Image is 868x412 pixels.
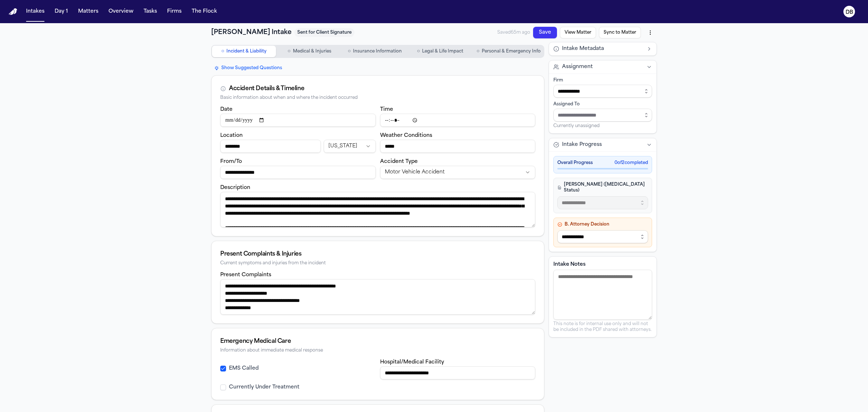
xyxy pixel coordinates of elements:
[557,222,648,227] h4: B. Attorney Decision
[644,26,657,39] button: More actions
[221,48,224,55] span: ○
[533,27,557,38] button: Save
[553,77,652,83] div: Firm
[220,95,535,101] div: Basic information about when and where the incident occurred
[408,46,472,57] button: Go to Legal & Life Impact
[482,49,541,54] span: Personal & Emergency Info
[229,365,259,372] label: EMS Called
[380,133,432,138] label: Weather Conditions
[288,48,290,55] span: ○
[52,5,71,18] button: Day 1
[549,138,656,151] button: Intake Progress
[348,48,350,55] span: ○
[220,185,250,190] label: Description
[220,140,321,153] input: Incident location
[106,5,136,18] button: Overview
[189,5,220,18] button: The Flock
[557,160,593,166] span: Overall Progress
[226,49,267,54] span: Incident & Liability
[220,337,535,346] div: Emergency Medical Care
[380,360,444,365] label: Hospital/Medical Facility
[220,192,535,227] textarea: Incident description
[549,42,656,55] button: Intake Metadata
[220,107,233,112] label: Date
[562,63,593,71] span: Assignment
[293,49,331,54] span: Medical & Injuries
[549,60,656,73] button: Assignment
[553,109,652,122] input: Assign to staff member
[220,133,243,138] label: Location
[614,160,648,166] span: 0 of 2 completed
[211,28,292,38] h1: [PERSON_NAME] Intake
[353,49,402,54] span: Insurance Information
[380,366,536,379] input: Hospital or medical facility
[229,84,304,93] div: Accident Details & Timeline
[553,321,652,333] p: This note is for internal use only and will not be included in the PDF shared with attorneys.
[474,46,544,57] button: Go to Personal & Emergency Info
[220,261,535,266] div: Current symptoms and injuries from the incident
[23,5,47,18] button: Intakes
[557,182,648,193] h4: [PERSON_NAME] ([MEDICAL_DATA] Status)
[477,48,480,55] span: ○
[599,27,641,38] button: Sync to Matter
[220,159,242,164] label: From/To
[553,101,652,107] div: Assigned To
[553,123,600,129] span: Currently unassigned
[380,159,418,164] label: Accident Type
[277,46,341,57] button: Go to Medical & Injuries
[220,279,535,315] textarea: Present complaints
[553,261,652,268] label: Intake Notes
[417,48,420,55] span: ○
[164,5,184,18] button: Firms
[220,272,271,278] label: Present Complaints
[220,114,376,127] input: Incident date
[380,140,536,153] input: Weather conditions
[380,107,393,112] label: Time
[562,45,604,52] span: Intake Metadata
[220,166,376,179] input: From/To destination
[380,114,536,127] input: Incident time
[343,46,407,57] button: Go to Insurance Information
[560,27,596,38] button: View Matter
[220,348,535,353] div: Information about immediate medical response
[422,49,463,54] span: Legal & Life Impact
[553,270,652,320] textarea: Intake notes
[562,141,602,148] span: Intake Progress
[220,250,535,258] div: Present Complaints & Injuries
[141,5,160,18] button: Tasks
[229,384,299,391] label: Currently Under Treatment
[324,140,375,153] button: Incident state
[75,5,101,18] button: Matters
[211,64,285,72] button: Show Suggested Questions
[212,46,276,57] button: Go to Incident & Liability
[846,10,853,15] text: DB
[294,28,354,37] span: Sent for Client Signature
[497,30,530,35] span: Saved 65m ago
[9,8,17,15] img: Finch Logo
[9,8,17,15] a: Home
[553,85,652,98] input: Select firm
